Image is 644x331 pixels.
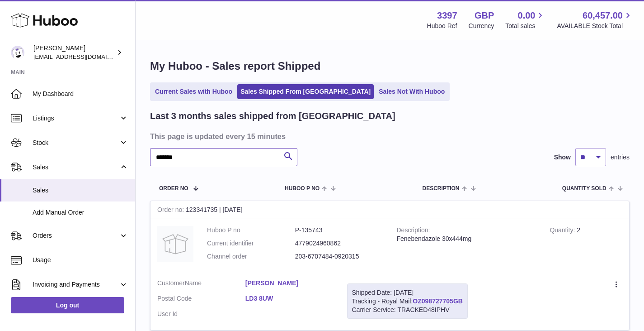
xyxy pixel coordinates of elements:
div: 123341735 | [DATE] [150,201,629,219]
div: Currency [469,22,494,30]
td: 2 [543,219,629,272]
img: sales@canchema.com [11,46,24,59]
dt: Name [157,279,245,290]
span: Total sales [505,22,545,30]
a: [PERSON_NAME] [245,279,334,288]
span: Usage [33,256,128,264]
div: Tracking - Royal Mail: [347,283,468,319]
dd: 203-6707484-0920315 [295,252,383,261]
img: no-photo.jpg [157,226,193,262]
span: Listings [33,114,119,123]
div: Carrier Service: TRACKED48IPHV [352,306,463,314]
span: Huboo P no [285,186,320,192]
dt: Channel order [207,252,295,261]
dt: User Id [157,310,245,318]
span: 60,457.00 [583,10,623,22]
dt: Current identifier [207,239,295,248]
a: 0.00 Total sales [505,10,545,30]
dd: 4779024960862 [295,239,383,248]
a: Current Sales with Huboo [152,84,235,99]
h1: My Huboo - Sales report Shipped [150,59,630,73]
span: Invoicing and Payments [33,280,119,289]
strong: Description [397,226,430,236]
div: [PERSON_NAME] [33,44,115,61]
span: 0.00 [518,10,536,22]
strong: 3397 [437,10,457,22]
strong: GBP [475,10,494,22]
label: Show [554,153,571,162]
span: [EMAIL_ADDRESS][DOMAIN_NAME] [33,53,133,60]
strong: Quantity [550,226,577,236]
div: Shipped Date: [DATE] [352,288,463,297]
a: 60,457.00 AVAILABLE Stock Total [557,10,633,30]
a: OZ098727705GB [413,297,463,305]
span: Sales [33,186,128,195]
h3: This page is updated every 15 minutes [150,131,627,141]
span: Sales [33,163,119,172]
strong: Order no [157,206,186,216]
span: Customer [157,279,185,287]
a: LD3 8UW [245,294,334,303]
span: Add Manual Order [33,208,128,217]
span: Order No [159,186,188,192]
dt: Huboo P no [207,226,295,235]
span: AVAILABLE Stock Total [557,22,633,30]
a: Sales Shipped From [GEOGRAPHIC_DATA] [237,84,374,99]
h2: Last 3 months sales shipped from [GEOGRAPHIC_DATA] [150,110,395,122]
span: Quantity Sold [562,186,606,192]
span: entries [611,153,630,162]
span: Stock [33,139,119,147]
span: Description [422,186,459,192]
div: Fenebendazole 30x444mg [397,235,536,243]
span: My Dashboard [33,90,128,98]
a: Log out [11,297,124,313]
span: Orders [33,231,119,240]
div: Huboo Ref [427,22,457,30]
dd: P-135743 [295,226,383,235]
dt: Postal Code [157,294,245,305]
a: Sales Not With Huboo [376,84,448,99]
